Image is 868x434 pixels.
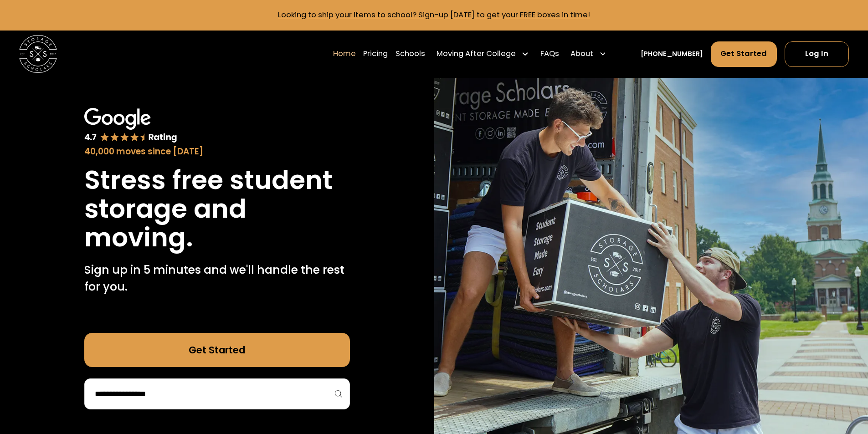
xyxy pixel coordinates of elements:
[19,35,57,73] img: Storage Scholars main logo
[278,10,590,20] a: Looking to ship your items to school? Sign-up [DATE] to get your FREE boxes in time!
[84,145,350,158] div: 40,000 moves since [DATE]
[363,41,388,67] a: Pricing
[84,333,350,367] a: Get Started
[570,48,593,60] div: About
[567,41,611,67] div: About
[437,48,516,60] div: Moving After College
[84,166,350,252] h1: Stress free student storage and moving.
[84,261,350,296] p: Sign up in 5 minutes and we'll handle the rest for you.
[433,41,533,67] div: Moving After College
[84,108,177,143] img: Google 4.7 star rating
[785,41,849,67] a: Log In
[540,41,559,67] a: FAQs
[395,41,425,67] a: Schools
[711,41,777,67] a: Get Started
[333,41,356,67] a: Home
[19,35,57,73] a: home
[641,49,703,59] a: [PHONE_NUMBER]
